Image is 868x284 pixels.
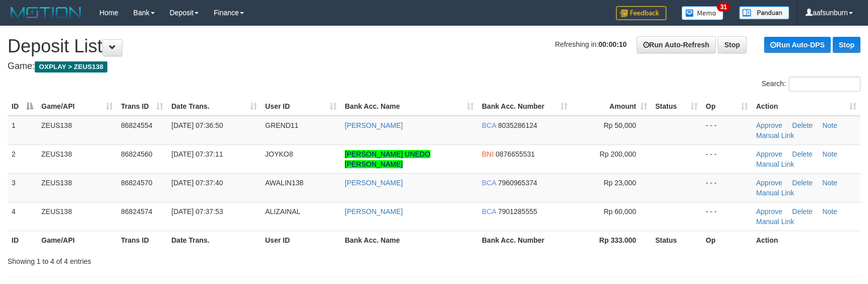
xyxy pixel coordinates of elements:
a: Manual Link [756,189,794,197]
th: Game/API: activate to sort column ascending [37,97,117,116]
th: Action [752,231,860,249]
a: [PERSON_NAME] [345,179,403,187]
th: Action: activate to sort column ascending [752,97,860,116]
th: ID: activate to sort column descending [8,97,37,116]
h1: Deposit List [8,36,860,56]
span: Rp 50,000 [603,121,636,129]
th: Bank Acc. Name [341,231,478,249]
td: - - - [702,116,752,145]
a: Delete [792,179,813,187]
a: Approve [756,179,782,187]
td: 2 [8,145,37,173]
a: [PERSON_NAME] UNEDO [PERSON_NAME] [345,150,430,168]
th: Date Trans.: activate to sort column ascending [167,97,261,116]
div: Showing 1 to 4 of 4 entries [8,252,354,266]
img: Button%20Memo.svg [681,6,724,20]
img: MOTION_logo.png [8,5,84,20]
a: Manual Link [756,218,794,226]
a: Note [823,150,838,158]
a: [PERSON_NAME] [345,121,403,129]
th: User ID: activate to sort column ascending [261,97,341,116]
a: Delete [792,207,813,216]
td: ZEUS138 [37,202,117,231]
span: BNI [482,150,493,158]
span: Copy 7901285555 to clipboard [498,207,537,216]
span: 86824570 [121,179,152,187]
th: User ID [261,231,341,249]
a: Approve [756,121,782,129]
img: Feedback.jpg [616,6,666,20]
th: Bank Acc. Number [478,231,572,249]
td: - - - [702,173,752,202]
th: Bank Acc. Name: activate to sort column ascending [341,97,478,116]
td: 4 [8,202,37,231]
a: Approve [756,207,782,216]
a: Approve [756,150,782,158]
span: [DATE] 07:36:50 [171,121,223,129]
th: Game/API [37,231,117,249]
th: Trans ID: activate to sort column ascending [117,97,167,116]
a: Run Auto-DPS [764,37,831,53]
span: 31 [717,3,730,12]
td: - - - [702,202,752,231]
a: Delete [792,150,813,158]
a: Delete [792,121,813,129]
th: Date Trans. [167,231,261,249]
span: Rp 60,000 [603,207,636,216]
span: Copy 0876655531 to clipboard [495,150,535,158]
a: Run Auto-Refresh [637,36,716,53]
span: 86824560 [121,150,152,158]
th: Rp 333.000 [572,231,651,249]
a: Note [823,121,838,129]
td: ZEUS138 [37,145,117,173]
th: Bank Acc. Number: activate to sort column ascending [478,97,572,116]
span: BCA [482,121,496,129]
a: Note [823,207,838,216]
span: 86824554 [121,121,152,129]
span: JOYKO8 [265,150,293,158]
span: 86824574 [121,207,152,216]
a: [PERSON_NAME] [345,207,403,216]
a: Stop [833,37,860,53]
h4: Game: [8,61,860,72]
span: [DATE] 07:37:11 [171,150,223,158]
strong: 00:00:10 [598,40,627,48]
span: Refreshing in: [555,40,627,48]
span: BCA [482,179,496,187]
td: ZEUS138 [37,173,117,202]
th: Trans ID [117,231,167,249]
th: Status [651,231,702,249]
a: Note [823,179,838,187]
td: 3 [8,173,37,202]
a: Stop [718,36,747,53]
th: Status: activate to sort column ascending [651,97,702,116]
th: Op [702,231,752,249]
td: 1 [8,116,37,145]
th: Op: activate to sort column ascending [702,97,752,116]
span: Rp 23,000 [603,179,636,187]
span: ALIZAINAL [265,207,300,216]
a: Manual Link [756,160,794,168]
span: AWALIN138 [265,179,303,187]
td: - - - [702,145,752,173]
td: ZEUS138 [37,116,117,145]
img: panduan.png [739,6,789,20]
a: Manual Link [756,131,794,139]
span: Copy 7960965374 to clipboard [498,179,537,187]
span: OXPLAY > ZEUS138 [35,61,107,73]
span: Copy 8035286124 to clipboard [498,121,537,129]
th: Amount: activate to sort column ascending [572,97,651,116]
input: Search: [789,77,860,92]
th: ID [8,231,37,249]
span: Rp 200,000 [600,150,636,158]
span: GREND11 [265,121,298,129]
span: [DATE] 07:37:40 [171,179,223,187]
label: Search: [762,77,860,92]
span: [DATE] 07:37:53 [171,207,223,216]
span: BCA [482,207,496,216]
